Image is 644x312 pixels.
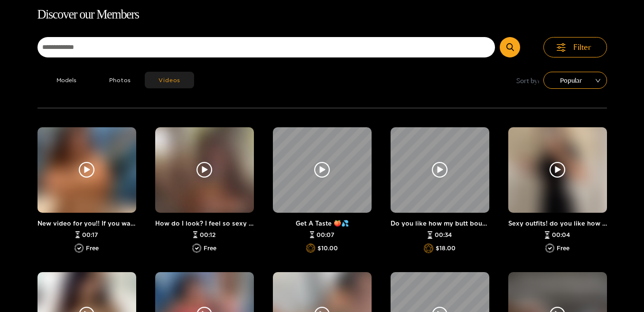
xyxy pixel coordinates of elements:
[37,72,95,88] button: Models
[508,220,607,227] div: Sexy outfits! do you like how I look? 🔥
[155,231,254,239] div: 00:12
[543,37,607,57] button: Filter
[37,244,136,253] div: Free
[551,73,600,87] span: Popular
[273,220,372,227] div: Get A Taste 🍑💦
[273,231,372,239] div: 00:07
[500,37,520,57] button: Submit Search
[508,231,607,239] div: 00:04
[573,42,591,53] span: Filter
[37,5,607,25] h1: Discover our Members
[155,244,254,253] div: Free
[391,244,489,253] div: $18.00
[95,72,145,88] button: Photos
[37,231,136,239] div: 00:17
[543,72,607,89] div: sort
[273,244,372,253] div: $10.00
[516,75,540,86] span: Sort by:
[391,220,489,227] div: Do you like how my butt bounces? 🔥
[37,220,136,227] div: New video for you!! If you want to see the full vid send me a message 🔥🙈
[391,231,489,239] div: 00:34
[145,72,194,88] button: Videos
[508,244,607,253] div: Free
[155,220,254,227] div: How do I look? I feel so sexy 🥰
